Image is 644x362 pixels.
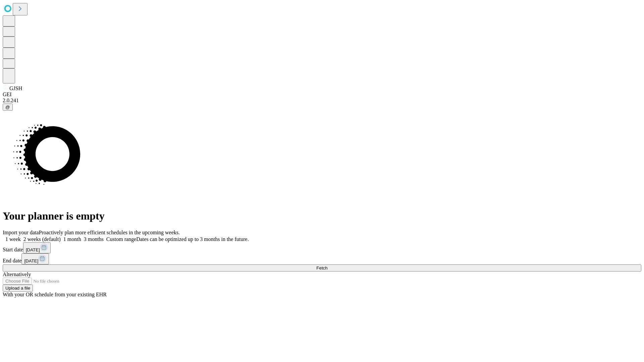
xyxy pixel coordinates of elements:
span: @ [5,105,10,110]
span: Custom range [106,236,136,242]
span: [DATE] [26,247,40,252]
span: Alternatively [3,271,31,277]
div: GEI [3,92,641,98]
button: Fetch [3,264,641,271]
h1: Your planner is empty [3,210,641,222]
span: Import your data [3,230,39,235]
div: 2.0.241 [3,98,641,104]
button: [DATE] [21,253,49,264]
span: Fetch [316,265,327,270]
span: [DATE] [24,258,38,263]
span: GJSH [9,85,22,91]
span: With your OR schedule from your existing EHR [3,292,107,297]
span: 2 weeks (default) [23,236,61,242]
div: End date [3,253,641,264]
button: Upload a file [3,285,33,292]
button: @ [3,104,13,111]
button: [DATE] [23,242,51,253]
span: Dates can be optimized up to 3 months in the future. [136,236,249,242]
span: 3 months [84,236,104,242]
div: Start date [3,242,641,253]
span: Proactively plan more efficient schedules in the upcoming weeks. [39,230,180,235]
span: 1 month [63,236,81,242]
span: 1 week [5,236,21,242]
